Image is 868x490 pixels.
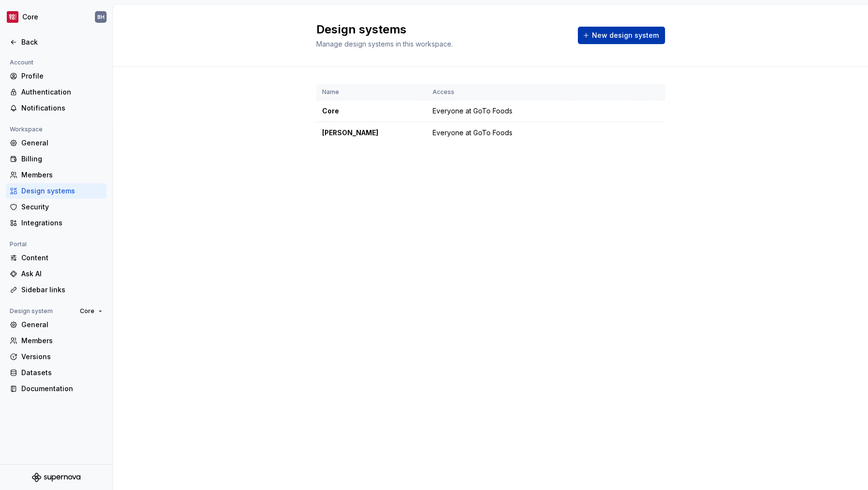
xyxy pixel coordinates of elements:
[6,282,107,298] a: Sidebar links
[427,84,571,100] th: Access
[80,307,94,315] span: Core
[6,266,107,282] a: Ask AI
[97,13,105,21] div: BH
[21,138,103,148] div: General
[433,128,512,138] span: Everyone at GoTo Foods
[21,71,103,81] div: Profile
[6,349,107,364] a: Versions
[6,317,107,332] a: General
[7,11,18,23] img: f4f33d50-0937-4074-a32a-c7cda971eed1.png
[6,250,107,266] a: Content
[21,87,103,97] div: Authentication
[6,34,107,50] a: Back
[6,183,107,199] a: Design systems
[6,199,107,215] a: Security
[6,167,107,183] a: Members
[433,106,512,116] span: Everyone at GoTo Foods
[6,381,107,396] a: Documentation
[21,154,103,164] div: Billing
[21,202,103,212] div: Security
[21,352,103,362] div: Versions
[6,100,107,116] a: Notifications
[21,170,103,180] div: Members
[21,320,103,330] div: General
[322,106,421,116] div: Core
[6,124,46,135] div: Workspace
[6,365,107,380] a: Datasets
[2,6,110,28] button: CoreBH
[21,103,103,113] div: Notifications
[6,238,31,250] div: Portal
[6,135,107,151] a: General
[322,128,421,138] div: [PERSON_NAME]
[6,68,107,84] a: Profile
[21,186,103,196] div: Design systems
[6,305,57,317] div: Design system
[21,368,103,378] div: Datasets
[22,12,38,22] div: Core
[21,269,103,279] div: Ask AI
[21,384,103,394] div: Documentation
[6,333,107,348] a: Members
[21,37,103,47] div: Back
[21,218,103,228] div: Integrations
[21,336,103,346] div: Members
[21,285,103,295] div: Sidebar links
[32,473,80,482] svg: Supernova Logo
[21,253,103,263] div: Content
[6,57,37,68] div: Account
[6,84,107,100] a: Authentication
[6,215,107,231] a: Integrations
[592,31,659,40] span: New design system
[6,151,107,167] a: Billing
[316,22,566,37] h2: Design systems
[316,40,453,48] span: Manage design systems in this workspace.
[316,84,427,100] th: Name
[578,27,665,44] button: New design system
